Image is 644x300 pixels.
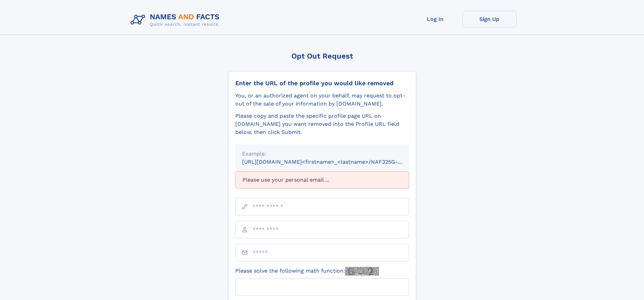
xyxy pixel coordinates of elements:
a: Sign Up [462,11,517,27]
small: [URL][DOMAIN_NAME]<firstname>_<lastname>/NAF325G-xxxxxxxx [242,159,422,165]
div: Enter the URL of the profile you would like removed [235,79,409,87]
label: Please solve the following math function: [235,267,379,276]
div: You, or an authorized agent on your behalf, may request to opt-out of the sale of your informatio... [235,92,409,108]
div: Opt Out Request [228,52,416,60]
a: Log In [408,11,462,27]
img: Logo Names and Facts [128,11,225,29]
div: Please copy and paste the specific profile page URL on [DOMAIN_NAME] you want removed into the Pr... [235,112,409,136]
div: Please use your personal email ... [235,171,409,188]
div: Example: [242,150,402,158]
